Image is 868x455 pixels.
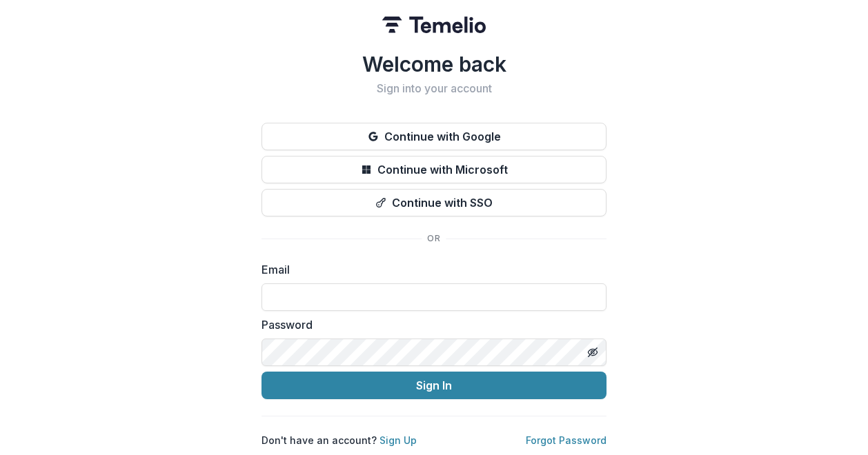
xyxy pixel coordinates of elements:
[379,434,417,446] a: Sign Up
[262,372,606,399] button: Sign In
[582,341,604,363] button: Toggle password visibility
[526,434,606,446] a: Forgot Password
[262,189,606,216] button: Continue with SSO
[262,261,598,278] label: Email
[262,156,606,183] button: Continue with Microsoft
[262,316,598,333] label: Password
[262,82,606,95] h2: Sign into your account
[262,433,417,447] p: Don't have an account?
[382,17,486,33] img: Temelio
[262,123,606,150] button: Continue with Google
[262,52,606,77] h1: Welcome back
